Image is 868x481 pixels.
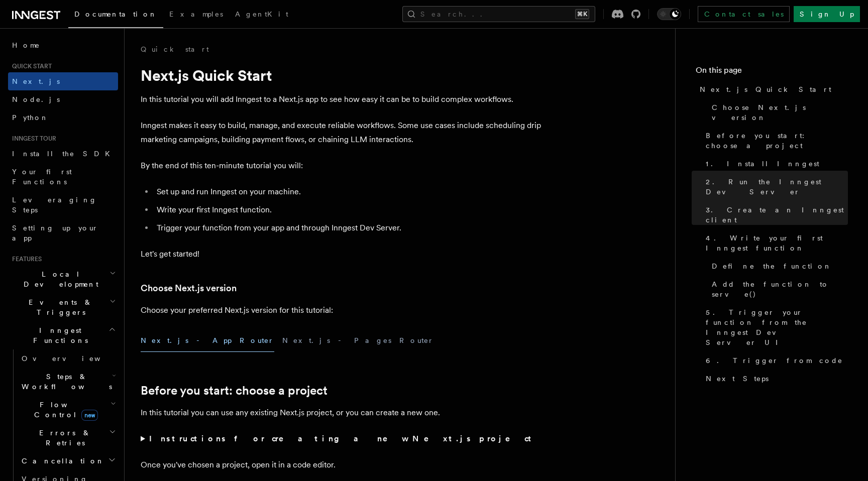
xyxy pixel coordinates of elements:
a: Choose Next.js version [708,98,848,127]
button: Inngest Functions [8,321,118,349]
a: Examples [163,3,229,27]
span: Choose Next.js version [712,102,848,123]
a: Before you start: choose a project [702,127,848,155]
span: Inngest tour [8,135,56,143]
span: Install the SDK [12,150,116,158]
a: Documentation [68,3,163,28]
span: Next.js Quick Start [700,84,831,94]
span: 3. Create an Inngest client [706,205,848,225]
span: Next Steps [706,374,769,384]
li: Write your first Inngest function. [154,203,542,217]
span: 6. Trigger from code [706,355,843,366]
button: Toggle dark mode [657,8,681,20]
span: Setting up your app [12,224,98,242]
a: Quick start [141,44,209,54]
button: Next.js - Pages Router [282,329,434,352]
button: Errors & Retries [18,424,118,452]
a: Before you start: choose a project [141,384,328,398]
h1: Next.js Quick Start [141,66,542,84]
a: Overview [18,349,118,368]
a: Add the function to serve() [708,275,848,303]
span: Home [12,40,40,50]
a: 2. Run the Inngest Dev Server [702,173,848,201]
span: Before you start: choose a project [706,131,848,151]
span: Steps & Workflows [18,372,112,392]
button: Cancellation [18,452,118,470]
a: 5. Trigger your function from the Inngest Dev Server UI [702,303,848,351]
span: Features [8,255,42,263]
span: Leveraging Steps [12,196,97,214]
a: Setting up your app [8,219,118,247]
span: Inngest Functions [8,325,108,345]
p: Inngest makes it easy to build, manage, and execute reliable workflows. Some use cases include sc... [141,118,542,147]
span: Examples [169,10,223,18]
p: Let's get started! [141,247,542,261]
a: Install the SDK [8,145,118,163]
kbd: ⌘K [575,9,589,19]
span: Local Development [8,269,110,289]
span: Flow Control [18,400,111,420]
span: Your first Functions [12,168,72,186]
button: Steps & Workflows [18,368,118,396]
a: Choose Next.js version [141,281,237,295]
li: Set up and run Inngest on your machine. [154,185,542,199]
a: 6. Trigger from code [702,351,848,370]
a: Contact sales [698,6,790,22]
a: Python [8,108,118,127]
button: Flow Controlnew [18,396,118,424]
a: Next.js Quick Start [696,80,848,98]
a: AgentKit [229,3,294,27]
a: Your first Functions [8,163,118,191]
span: Quick start [8,62,52,70]
p: In this tutorial you will add Inngest to a Next.js app to see how easy it can be to build complex... [141,92,542,106]
a: Define the function [708,257,848,275]
p: Once you've chosen a project, open it in a code editor. [141,458,542,472]
span: Events & Triggers [8,297,110,317]
p: Choose your preferred Next.js version for this tutorial: [141,303,542,317]
span: Documentation [74,10,157,18]
span: new [81,410,98,421]
button: Local Development [8,265,118,293]
button: Search...⌘K [402,6,595,22]
a: 3. Create an Inngest client [702,201,848,229]
a: Home [8,36,118,54]
span: Add the function to serve() [712,279,848,299]
span: 4. Write your first Inngest function [706,233,848,253]
p: By the end of this ten-minute tutorial you will: [141,159,542,173]
span: AgentKit [235,10,288,18]
span: Overview [22,354,125,363]
p: In this tutorial you can use any existing Next.js project, or you can create a new one. [141,406,542,420]
strong: Instructions for creating a new Next.js project [149,434,535,443]
span: 5. Trigger your function from the Inngest Dev Server UI [706,307,848,347]
span: 2. Run the Inngest Dev Server [706,177,848,197]
a: Node.js [8,90,118,108]
a: 4. Write your first Inngest function [702,229,848,257]
a: 1. Install Inngest [702,155,848,173]
a: Next Steps [702,370,848,388]
span: Cancellation [18,456,104,466]
span: Next.js [12,77,60,85]
span: Errors & Retries [18,428,109,448]
h4: On this page [696,64,848,80]
li: Trigger your function from your app and through Inngest Dev Server. [154,221,542,235]
span: Python [12,113,49,122]
a: Sign Up [794,6,860,22]
a: Leveraging Steps [8,191,118,219]
button: Events & Triggers [8,293,118,321]
span: 1. Install Inngest [706,159,819,169]
span: Node.js [12,95,60,103]
button: Next.js - App Router [141,329,274,352]
summary: Instructions for creating a new Next.js project [141,432,542,446]
a: Next.js [8,72,118,90]
span: Define the function [712,261,832,271]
